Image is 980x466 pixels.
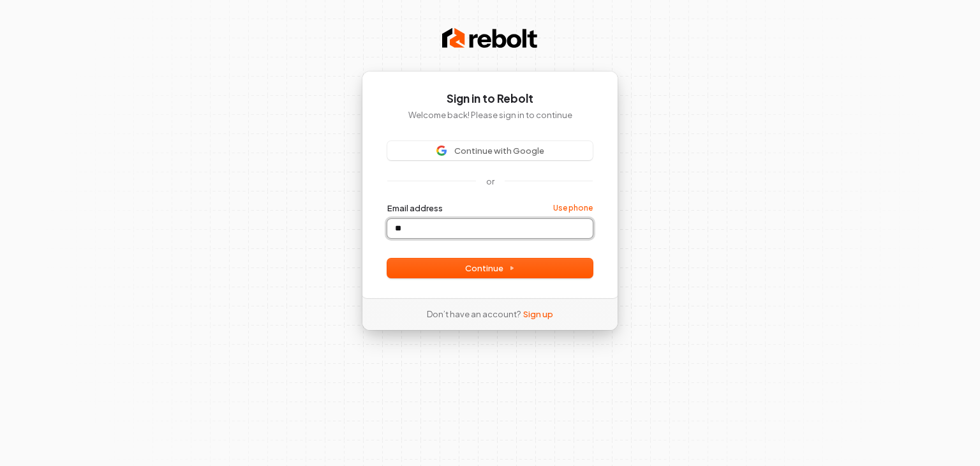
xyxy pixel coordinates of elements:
img: Sign in with Google [436,146,447,156]
a: Sign up [523,308,553,320]
span: Don’t have an account? [427,308,521,320]
h1: Sign in to Rebolt [387,91,593,107]
p: Welcome back! Please sign in to continue [387,109,593,121]
img: Rebolt Logo [442,26,538,51]
span: Continue [465,262,515,274]
button: Sign in with GoogleContinue with Google [387,141,593,160]
p: or [486,176,494,187]
a: Use phone [553,203,593,213]
button: Continue [387,259,593,278]
span: Continue with Google [454,145,544,156]
label: Email address [387,202,443,214]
